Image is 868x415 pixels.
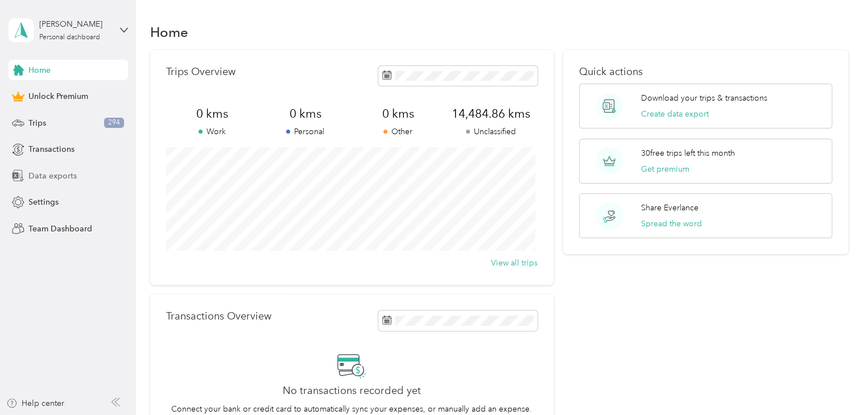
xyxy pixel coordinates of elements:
button: Get premium [641,163,689,175]
div: Personal dashboard [39,34,100,41]
p: 30 free trips left this month [641,147,735,159]
span: Unlock Premium [28,90,88,102]
span: Transactions [28,143,75,155]
p: Other [352,126,444,138]
iframe: Everlance-gr Chat Button Frame [804,351,868,415]
button: Help center [6,397,64,409]
p: Download your trips & transactions [641,92,767,104]
h2: No transactions recorded yet [283,385,421,397]
p: Quick actions [579,66,832,78]
span: Team Dashboard [28,223,92,235]
span: 0 kms [166,106,259,122]
button: View all trips [491,257,538,269]
p: Unclassified [444,126,537,138]
button: Spread the word [641,218,702,230]
span: Trips [28,117,46,129]
span: Home [28,64,51,76]
button: Create data export [641,108,709,120]
p: Work [166,126,259,138]
p: Transactions Overview [166,310,271,322]
span: 0 kms [352,106,444,122]
p: Personal [259,126,352,138]
span: 14,484.86 kms [444,106,537,122]
span: 0 kms [259,106,352,122]
p: Trips Overview [166,66,235,78]
span: 294 [104,118,124,128]
span: Data exports [28,170,77,182]
span: Settings [28,196,59,208]
p: Connect your bank or credit card to automatically sync your expenses, or manually add an expense. [171,403,532,415]
div: [PERSON_NAME] [39,18,110,30]
h1: Home [150,26,188,38]
p: Share Everlance [641,202,698,214]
